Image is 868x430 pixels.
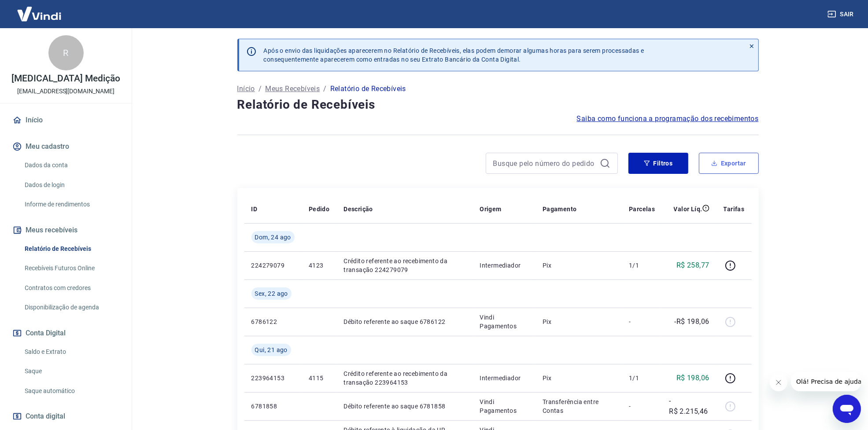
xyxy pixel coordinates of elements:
[5,6,74,13] span: Olá! Precisa de ajuda?
[480,397,528,415] p: Vindi Pagamentos
[480,374,528,382] p: Intermediador
[577,114,759,124] a: Saiba como funciona a programação dos recebimentos
[259,84,262,94] p: /
[21,195,121,213] a: Informe de rendimentos
[251,317,295,326] p: 6786122
[11,323,121,343] button: Conta Digital
[676,373,709,383] p: R$ 198,06
[724,205,745,213] p: Tarifas
[770,374,787,391] iframe: Fechar mensagem
[629,402,655,411] p: -
[330,84,406,94] p: Relatório de Recebíveis
[21,279,121,297] a: Contratos com credores
[323,84,326,94] p: /
[675,316,709,327] p: -R$ 198,06
[543,205,577,213] p: Pagamento
[791,372,861,391] iframe: Mensagem da empresa
[699,153,759,174] button: Exportar
[255,289,288,298] span: Sex, 22 ago
[480,261,528,270] p: Intermediador
[48,35,84,70] div: R
[480,313,528,331] p: Vindi Pagamentos
[309,261,329,270] p: 4123
[21,176,121,194] a: Dados de login
[251,205,258,213] p: ID
[493,157,596,170] input: Busque pelo número do pedido
[21,343,121,361] a: Saldo e Extrato
[629,205,655,213] p: Parcelas
[344,369,465,387] p: Crédito referente ao recebimento da transação 223964153
[344,402,465,411] p: Débito referente ao saque 6781858
[629,317,655,326] p: -
[21,156,121,174] a: Dados da conta
[11,407,121,426] a: Conta digital
[21,298,121,316] a: Disponibilização de agenda
[237,96,759,114] h4: Relatório de Recebíveis
[676,260,709,271] p: R$ 258,77
[255,345,288,354] span: Qui, 21 ago
[21,259,121,277] a: Recebíveis Futuros Online
[251,374,295,382] p: 223964153
[833,395,861,423] iframe: Botão para abrir a janela de mensagens
[11,221,121,240] button: Meus recebíveis
[543,317,615,326] p: Pix
[251,402,295,411] p: 6781858
[629,374,655,382] p: 1/1
[543,261,615,270] p: Pix
[543,374,615,382] p: Pix
[11,137,121,156] button: Meu cadastro
[344,317,465,326] p: Débito referente ao saque 6786122
[480,205,501,213] p: Origem
[21,362,121,380] a: Saque
[264,46,644,64] p: Após o envio das liquidações aparecerem no Relatório de Recebíveis, elas podem demorar algumas ho...
[309,205,329,213] p: Pedido
[255,233,291,242] span: Dom, 24 ago
[237,84,255,94] a: Início
[629,261,655,270] p: 1/1
[826,6,857,22] button: Sair
[26,410,65,423] span: Conta digital
[21,382,121,400] a: Saque automático
[251,261,295,270] p: 224279079
[17,87,115,96] p: [EMAIL_ADDRESS][DOMAIN_NAME]
[309,374,329,382] p: 4115
[344,205,373,213] p: Descrição
[11,74,120,83] p: [MEDICAL_DATA] Medição
[669,396,709,417] p: -R$ 2.215,46
[344,257,465,274] p: Crédito referente ao recebimento da transação 224279079
[543,397,615,415] p: Transferência entre Contas
[11,110,121,130] a: Início
[21,240,121,258] a: Relatório de Recebíveis
[265,84,320,94] a: Meus Recebíveis
[674,205,702,213] p: Valor Líq.
[628,153,688,174] button: Filtros
[11,0,68,27] img: Vindi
